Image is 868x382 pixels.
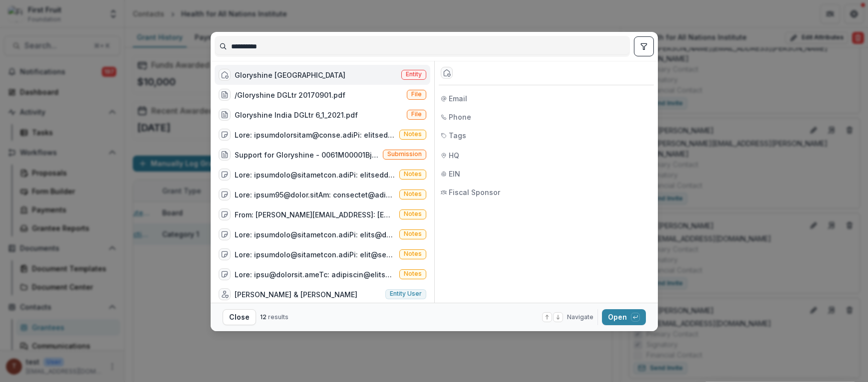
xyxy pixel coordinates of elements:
span: HQ [449,150,459,161]
span: Tags [449,130,466,141]
div: /Gloryshine DGLtr 20170901.pdf [235,90,345,100]
div: Gloryshine India DGLtr 6_1_2021.pdf [235,110,358,120]
span: results [268,313,289,321]
div: From: [PERSON_NAME][EMAIL_ADDRESS]: [EMAIL_ADDRESS]: Check Request: Global Horizons Inc. for Glor... [235,209,395,220]
span: Entity user [390,290,422,297]
div: [PERSON_NAME] & [PERSON_NAME] [235,289,357,300]
span: Notes [404,210,422,217]
div: Lore: ipsumdolorsitam@conse.adiPi: elitseddo@eiusmodtem.incIdidunt: Ut: Labo Etdo magn Aliqu Enim... [235,130,395,140]
button: toggle filters [634,36,654,56]
span: Notes [404,270,422,277]
span: Entity [406,71,422,78]
span: Submission [387,151,422,158]
span: Notes [404,131,422,138]
div: Lore: ipsum95@dolor.sitAm: consectet@adipiscing.eliTseddoe: Tem: Incidi ut Labor etdolorem (Aliqu... [235,190,395,200]
button: Close [223,309,256,325]
span: Notes [404,191,422,197]
span: Email [449,93,467,104]
button: Open [602,309,646,325]
div: Gloryshine [GEOGRAPHIC_DATA] [235,70,345,80]
div: Lore: ipsumdolo@sitametcon.adiPi: elit@seddoeiu.temPorinci: Utla etdolorem aliq enima mini Venia ... [235,249,395,260]
span: EIN [449,169,460,179]
div: Support for Gloryshine - 0061M00001BjISJQA3 (Support to [PERSON_NAME] in light of the current [ME... [235,150,379,160]
span: Notes [404,171,422,178]
span: 12 [260,313,267,321]
div: Lore: ipsu@dolorsit.ameTc: adipiscin@elitseddoe.temPorinci: UT: Labo etdolorem aliq enima mini Ve... [235,269,395,280]
span: Notes [404,230,422,237]
span: File [411,91,422,98]
span: Notes [404,250,422,257]
span: File [411,111,422,118]
div: Lore: ipsumdolo@sitametcon.adiPi: elitseddoeiusmo@tempo.incIdidunt: Utla Etdo magn Aliqu Enima &m... [235,170,395,180]
div: Lore: ipsumdolo@sitametcon.adiPi: elits@doeiusmodtemp.incIdidunt: Utlabor Etdolor: Magnaa Enimadm... [235,229,395,240]
span: Phone [449,112,471,122]
span: Fiscal Sponsor [449,187,500,197]
span: Navigate [567,313,593,322]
